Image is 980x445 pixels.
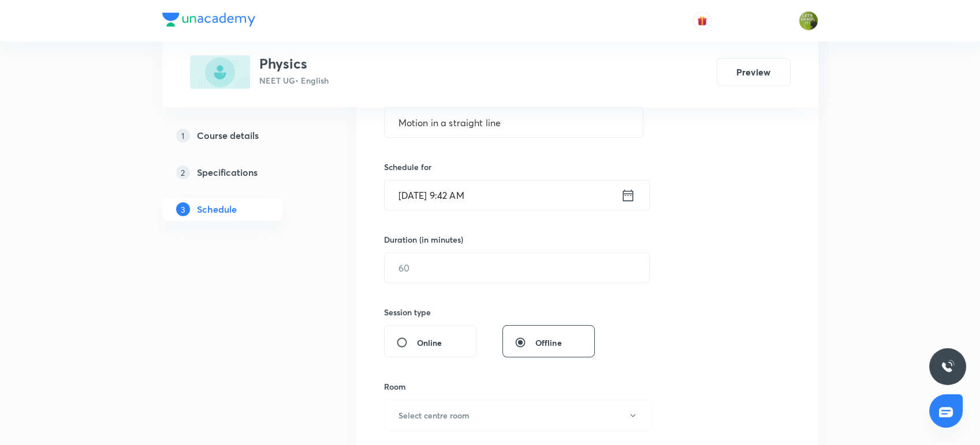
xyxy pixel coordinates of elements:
[190,55,250,89] img: B6C3DF38-9F0B-4836-8350-7D470F9FF598_plus.png
[385,253,649,282] input: 60
[385,108,643,137] input: A great title is short, clear and descriptive
[398,409,469,421] h6: Select centre room
[162,161,319,184] a: 2Specifications
[799,11,818,31] img: Gaurav Uppal
[693,12,711,30] button: avatar
[176,202,190,216] p: 3
[162,13,255,27] img: Company Logo
[384,380,406,393] h6: Room
[162,124,319,147] a: 1Course details
[941,360,955,374] img: ttu
[384,161,644,173] h6: Schedule for
[717,58,791,86] button: Preview
[259,55,329,72] h3: Physics
[197,165,258,179] h5: Specifications
[197,202,237,216] h5: Schedule
[176,129,190,142] p: 1
[384,399,652,431] button: Select centre room
[535,337,562,349] span: Offline
[259,74,329,86] p: NEET UG • English
[197,129,259,142] h5: Course details
[384,306,431,318] h6: Session type
[384,233,463,246] h6: Duration (in minutes)
[162,13,255,29] a: Company Logo
[697,16,707,26] img: avatar
[176,165,190,179] p: 2
[417,337,442,349] span: Online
